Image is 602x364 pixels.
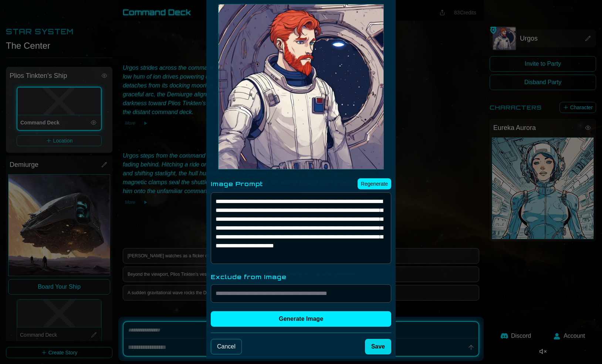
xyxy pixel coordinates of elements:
button: Generate Image [211,311,391,327]
button: Save [365,339,391,354]
button: Regenerate [358,178,391,189]
button: Cancel [211,339,242,354]
label: Exclude from Image [211,272,391,281]
label: Image Prompt [211,179,263,188]
button: Edit image [219,4,383,169]
div: Urgos [218,4,384,169]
